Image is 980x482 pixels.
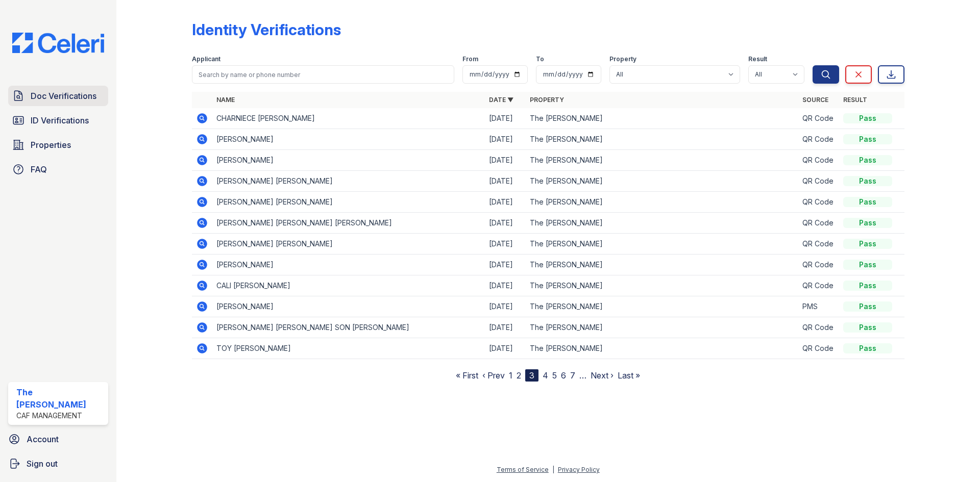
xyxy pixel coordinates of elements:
[558,466,600,473] a: Privacy Policy
[843,281,892,291] div: Pass
[526,171,798,192] td: The [PERSON_NAME]
[485,192,526,213] td: [DATE]
[192,20,341,39] div: Identity Verifications
[526,338,798,359] td: The [PERSON_NAME]
[526,108,798,129] td: The [PERSON_NAME]
[526,129,798,150] td: The [PERSON_NAME]
[485,108,526,129] td: [DATE]
[517,370,521,380] a: 2
[485,150,526,171] td: [DATE]
[4,429,112,449] a: Account
[798,255,839,275] td: QR Code
[212,338,485,359] td: TOY [PERSON_NAME]
[31,114,89,126] span: ID Verifications
[485,171,526,192] td: [DATE]
[526,296,798,317] td: The [PERSON_NAME]
[192,55,220,63] label: Applicant
[843,322,892,333] div: Pass
[843,218,892,228] div: Pass
[192,65,454,84] input: Search by name or phone number
[485,338,526,359] td: [DATE]
[509,370,512,380] a: 1
[456,370,478,380] a: « First
[31,163,47,175] span: FAQ
[212,275,485,296] td: CALI [PERSON_NAME]
[216,96,235,104] a: Name
[843,239,892,249] div: Pass
[27,458,58,470] span: Sign out
[31,90,96,102] span: Doc Verifications
[798,317,839,338] td: QR Code
[843,96,867,104] a: Result
[212,171,485,192] td: [PERSON_NAME] [PERSON_NAME]
[485,275,526,296] td: [DATE]
[4,33,112,53] img: CE_Logo_Blue-a8612792a0a2168367f1c8372b55b34899dd931a85d93a1a3d3e32e68fde9ad4.png
[212,150,485,171] td: [PERSON_NAME]
[526,150,798,171] td: The [PERSON_NAME]
[798,129,839,150] td: QR Code
[843,134,892,144] div: Pass
[579,369,586,382] span: …
[552,370,557,380] a: 5
[798,234,839,255] td: QR Code
[8,86,108,106] a: Doc Verifications
[485,255,526,275] td: [DATE]
[485,234,526,255] td: [DATE]
[485,213,526,234] td: [DATE]
[570,370,575,380] a: 7
[16,386,104,411] div: The [PERSON_NAME]
[798,275,839,296] td: QR Code
[526,192,798,213] td: The [PERSON_NAME]
[798,338,839,359] td: QR Code
[8,135,108,155] a: Properties
[526,317,798,338] td: The [PERSON_NAME]
[485,129,526,150] td: [DATE]
[843,155,892,165] div: Pass
[843,176,892,186] div: Pass
[843,343,892,353] div: Pass
[526,275,798,296] td: The [PERSON_NAME]
[843,197,892,207] div: Pass
[212,296,485,317] td: [PERSON_NAME]
[212,213,485,234] td: [PERSON_NAME] [PERSON_NAME] [PERSON_NAME]
[591,370,614,380] a: Next ›
[536,55,544,63] label: To
[526,234,798,255] td: The [PERSON_NAME]
[543,370,548,380] a: 4
[212,255,485,275] td: [PERSON_NAME]
[526,255,798,275] td: The [PERSON_NAME]
[798,296,839,317] td: PMS
[4,453,112,474] a: Sign out
[798,171,839,192] td: QR Code
[31,139,71,151] span: Properties
[525,369,538,382] div: 3
[561,370,566,380] a: 6
[497,466,549,473] a: Terms of Service
[212,192,485,213] td: [PERSON_NAME] [PERSON_NAME]
[843,260,892,270] div: Pass
[526,213,798,234] td: The [PERSON_NAME]
[27,433,59,445] span: Account
[489,96,513,104] a: Date ▼
[485,317,526,338] td: [DATE]
[212,234,485,255] td: [PERSON_NAME] [PERSON_NAME]
[798,150,839,171] td: QR Code
[609,55,636,63] label: Property
[530,96,564,104] a: Property
[748,55,767,63] label: Result
[618,370,640,380] a: Last »
[552,466,554,473] div: |
[16,411,104,421] div: CAF Management
[798,108,839,129] td: QR Code
[462,55,478,63] label: From
[212,317,485,338] td: [PERSON_NAME] [PERSON_NAME] SON [PERSON_NAME]
[798,192,839,213] td: QR Code
[212,108,485,129] td: CHARNIECE [PERSON_NAME]
[212,129,485,150] td: [PERSON_NAME]
[482,370,505,380] a: ‹ Prev
[802,96,828,104] a: Source
[8,110,108,131] a: ID Verifications
[843,301,892,312] div: Pass
[8,159,108,180] a: FAQ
